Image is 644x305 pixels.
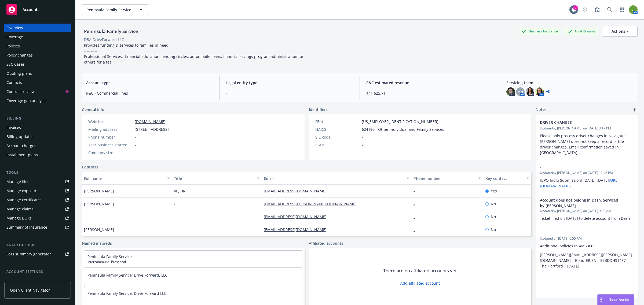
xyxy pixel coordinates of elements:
[540,164,619,170] span: -
[226,80,353,85] span: Legal entity type
[540,252,633,269] p: [PERSON_NAME][EMAIL_ADDRESS][PERSON_NAME][DOMAIN_NAME] | Bond-ERISA | 57BDDHS1487 | The Hartford ...
[400,280,440,286] a: Add affiliated account
[4,116,71,121] div: Billing
[315,142,360,148] div: CSLB
[264,176,403,181] div: Email
[87,291,166,296] a: Peninsula Family Service: Drive Forward LLC
[135,127,169,132] span: [STREET_ADDRESS]
[491,188,497,194] span: Yes
[4,69,71,78] a: Quoting plans
[4,2,71,17] a: Accounts
[84,201,114,207] span: [PERSON_NAME]
[506,80,633,85] span: Servicing team
[264,188,331,194] a: [EMAIL_ADDRESS][DOMAIN_NAME]
[540,177,633,189] p: [BPO Indio Submission] [DATE]-[DATE]
[485,176,523,181] div: Key contact
[4,24,71,32] a: Overview
[82,28,140,35] div: Peninsula Family Service
[82,164,98,170] a: Contacts
[6,142,36,150] div: Account charges
[4,87,71,96] a: Contract review
[540,243,633,249] p: Additional policies in AMS360:
[6,151,38,159] div: Installment plans
[612,26,629,36] div: Actions
[84,176,164,181] div: Full name
[4,123,71,132] a: Invoices
[4,269,71,274] div: Account settings
[4,142,71,150] a: Account charges
[540,126,633,131] span: Updated by [PERSON_NAME] on [DATE] 3:17 PM
[483,172,531,185] button: Key contact
[362,119,438,124] span: [US_EMPLOYER_IDENTIFICATION_NUMBER]
[6,60,25,69] div: SSC Cases
[362,142,363,148] span: -
[135,119,166,124] a: [DOMAIN_NAME]
[383,267,457,274] span: There are no affiliated accounts yet
[315,127,360,132] div: NAICS
[580,4,590,15] a: Start snowing
[88,142,133,148] div: Year business started
[87,254,132,259] a: Peninsula Family Service
[88,150,133,155] div: Company size
[519,28,561,35] div: Business Insurance
[6,187,41,195] div: Manage exposures
[10,287,50,293] span: Open Client Navigator
[491,201,496,207] span: No
[6,132,34,141] div: Billing updates
[82,4,149,15] button: Peninsula Family Service
[6,78,22,87] div: Contacts
[82,172,172,185] button: Full name
[4,205,71,213] a: Manage claims
[540,216,630,221] span: Ticket filed on [DATE] to delete account from Dash
[414,201,419,206] a: -
[414,214,419,219] a: -
[4,60,71,69] a: SSC Cases
[414,176,475,181] div: Phone number
[86,80,213,85] span: Account type
[592,4,603,15] a: Report a Bug
[540,170,633,175] span: Updated by [PERSON_NAME] on [DATE] 12:48 PM
[4,187,71,195] a: Manage exposures
[264,227,331,232] a: [EMAIL_ADDRESS][DOMAIN_NAME]
[366,90,493,96] span: $41,625.71
[226,90,353,96] span: -
[540,133,628,155] span: Please only process driver changes in Navigator. [PERSON_NAME] does not keep a record of the driv...
[414,227,419,232] a: -
[86,90,213,96] span: P&C - Commercial lines
[4,42,71,50] a: Policies
[526,87,534,96] img: photo
[414,188,419,194] a: -
[6,223,47,232] div: Summary of insurance
[362,134,363,140] span: -
[6,33,23,41] div: Coverage
[6,250,51,258] div: Loss summary generator
[135,142,136,148] span: -
[88,119,133,124] div: Website
[629,5,638,14] img: photo
[536,193,638,225] div: Account does not belong in Dash. Serviced by [PERSON_NAME].Updatedby [PERSON_NAME] on [DATE] 9:00...
[540,120,619,125] span: DRIVER CHANGES
[4,151,71,159] a: Installment plans
[6,69,32,78] div: Quoting plans
[4,51,71,59] a: Policy changes
[264,201,361,206] a: [EMAIL_ADDRESS][PERSON_NAME][DOMAIN_NAME]
[84,227,114,232] span: [PERSON_NAME]
[597,294,634,305] button: Nova Assist
[546,90,550,93] a: +3
[617,4,627,15] a: Switch app
[573,5,578,10] div: 2
[23,8,39,12] span: Accounts
[603,26,638,37] button: Actions
[84,37,124,42] div: DBA: DriveForward LLC
[82,240,112,246] a: Named insureds
[4,177,71,186] a: Manage files
[536,225,638,273] div: -Updated on [DATE] 6:55 AMAdditional policies in AMS360:[PERSON_NAME][EMAIL_ADDRESS][PERSON_NAME]...
[174,227,175,232] span: -
[174,188,185,194] span: VP, HR
[4,196,71,204] a: Manage certificates
[4,250,71,258] a: Loss summary generator
[88,127,133,132] div: Mailing address
[535,87,544,96] img: photo
[6,196,42,204] div: Manage certificates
